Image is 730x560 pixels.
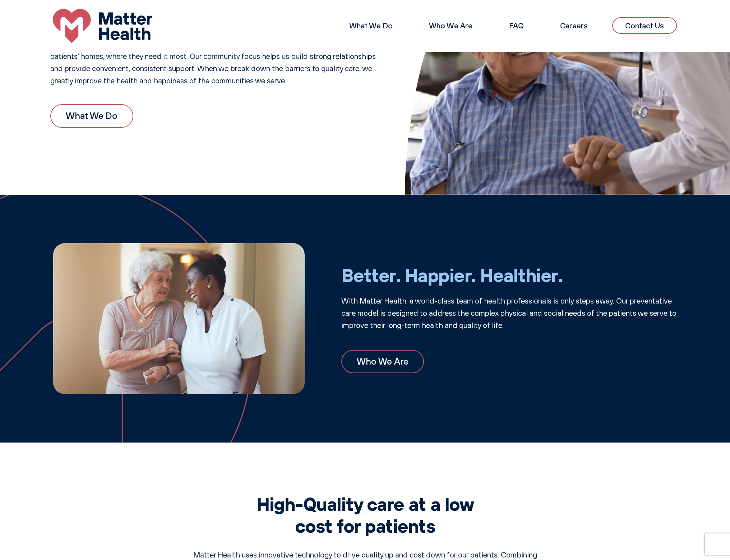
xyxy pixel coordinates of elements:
[429,21,472,30] a: Who We Are
[50,38,376,87] p: Matter Health is on a mission to bring high-quality preventative and primary care closer to our p...
[50,104,133,128] a: What We Do
[341,350,424,374] a: Who We Are
[253,493,477,537] h2: High-Quality care at a low cost for patients
[341,295,677,332] p: With Matter Health, a world-class team of health professionals is only steps away. Our preventati...
[560,21,588,30] a: Careers
[341,264,677,286] h2: Better. Happier. Healthier.
[349,21,393,30] a: What We Do
[612,17,677,34] a: Contact Us
[509,21,524,30] a: FAQ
